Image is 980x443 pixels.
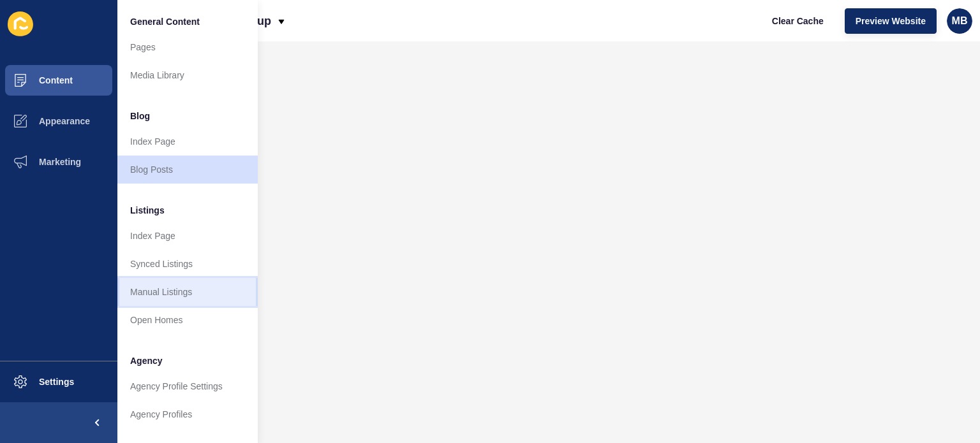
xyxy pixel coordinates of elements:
span: Agency [130,354,163,367]
span: Preview Website [856,15,926,27]
a: Agency Profile Settings [117,372,258,400]
a: Index Page [117,222,258,250]
span: Listings [130,204,165,217]
a: Media Library [117,61,258,89]
a: Manual Listings [117,278,258,306]
a: Agency Profiles [117,400,258,428]
a: Index Page [117,127,258,156]
button: Clear Cache [761,8,835,34]
span: MB [952,15,968,27]
span: Blog [130,110,150,122]
span: General Content [130,15,200,28]
a: Synced Listings [117,250,258,278]
span: Clear Cache [772,15,824,27]
button: Preview Website [845,8,937,34]
a: Blog Posts [117,156,258,184]
a: Pages [117,33,258,61]
a: Open Homes [117,306,258,334]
